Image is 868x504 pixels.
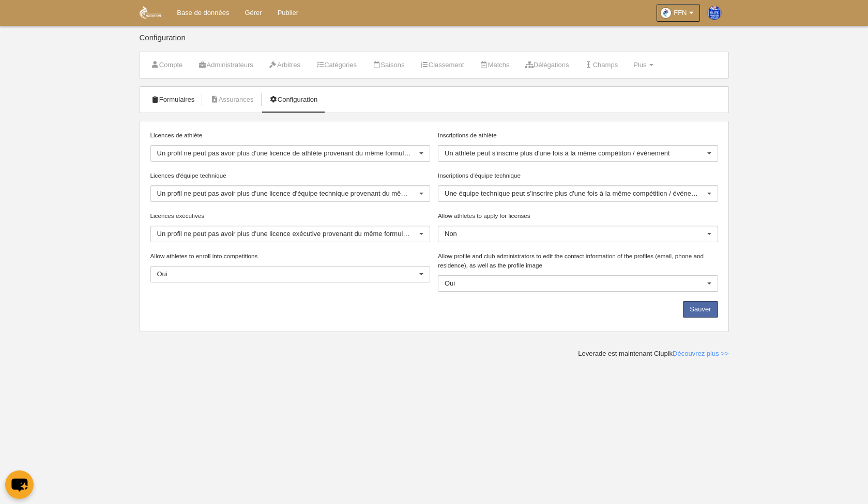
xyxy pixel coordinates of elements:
[661,8,671,18] img: OaDPB3zQPxTf.30x30.jpg
[445,279,455,287] span: Oui
[204,92,259,107] a: Assurances
[150,131,431,140] label: Licences de athlète
[145,92,201,107] a: Formulaires
[438,171,718,180] label: Inscriptions d'équipe technique
[157,270,167,278] span: Oui
[150,171,431,180] label: Licences d'équipe technique
[150,251,431,261] label: Allow athletes to enroll into competitions
[367,57,410,73] a: Saisons
[578,349,728,358] div: Leverade est maintenant Clupik
[474,57,515,73] a: Matchs
[445,230,457,238] span: Non
[192,57,259,73] a: Administrateurs
[628,57,659,73] a: Plus
[708,6,721,20] img: PaswSEHnFMei.30x30.jpg
[657,4,699,22] a: FFN
[683,301,718,318] button: Sauver
[157,149,430,157] span: Un profil ne peut pas avoir plus d'une licence de athlète provenant du même formulaire actif
[633,61,646,69] span: Plus
[674,8,687,18] span: FFN
[140,6,161,19] img: FFN
[438,211,718,220] label: Allow athletes to apply for licenses
[157,190,456,197] span: Un profil ne peut pas avoir plus d'une licence d'équipe technique provenant du même formulaire actif
[264,92,324,107] a: Configuration
[438,251,718,270] label: Allow profile and club administrators to edit the contact information of the profiles (email, pho...
[578,57,623,73] a: Champs
[445,190,706,197] span: Une équipe technique peut s'inscrire plus d'une fois à la même compétition / événement
[445,149,670,157] span: Un athlète peut s'inscrire plus d'une fois à la même compétiton / événement
[673,350,728,357] a: Découvrez plus >>
[415,57,470,73] a: Classement
[438,131,718,140] label: Inscriptions de athlète
[145,57,189,73] a: Compte
[157,230,429,238] span: Un profil ne peut pas avoir plus d'une licence exécutive provenant du même formulaire actif
[263,57,306,73] a: Arbitres
[140,34,729,52] div: Configuration
[310,57,362,73] a: Catégories
[520,57,575,73] a: Délégations
[150,211,431,220] label: Licences exécutives
[5,470,34,499] button: chat-button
